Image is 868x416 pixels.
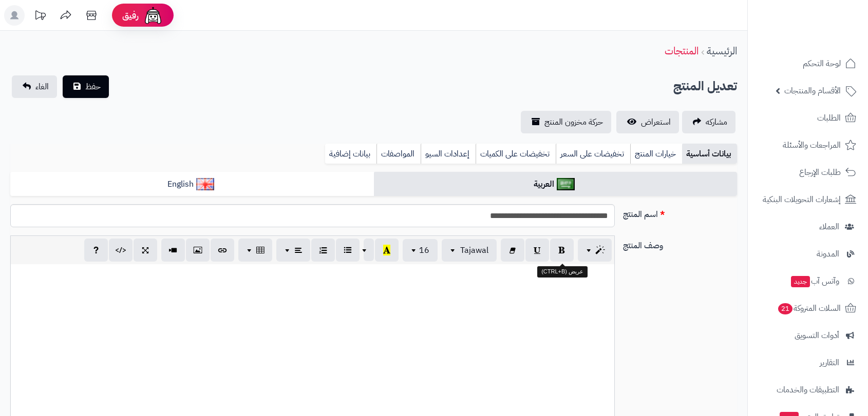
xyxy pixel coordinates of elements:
[35,81,49,93] span: الغاء
[556,144,630,164] a: تخفيضات على السعر
[374,172,738,197] a: العربية
[682,111,735,133] a: مشاركه
[778,303,792,314] span: 21
[63,75,109,98] button: حفظ
[754,269,862,293] a: وآتس آبجديد
[619,204,742,221] label: اسم المنتج
[665,43,699,58] a: المنتجات
[754,214,862,239] a: العملاء
[777,383,839,397] span: التطبيقات والخدمات
[12,75,57,98] a: الغاء
[817,111,841,125] span: الطلبات
[673,76,737,97] h2: تعديل المنتج
[376,144,421,164] a: المواصفات
[476,144,556,164] a: تخفيضات على الكميات
[682,144,737,164] a: بيانات أساسية
[630,144,682,164] a: خيارات المنتج
[820,355,839,370] span: التقارير
[754,160,862,185] a: طلبات الإرجاع
[557,178,575,190] img: العربية
[544,116,603,128] span: حركة مخزون المنتج
[754,378,862,402] a: التطبيقات والخدمات
[754,350,862,375] a: التقارير
[754,133,862,157] a: المراجعات والأسئلة
[521,111,611,133] a: حركة مخزون المنتج
[803,56,841,71] span: لوحة التحكم
[403,239,438,262] button: 16
[706,116,727,128] span: مشاركه
[817,247,839,261] span: المدونة
[442,239,497,262] button: Tajawal
[143,5,163,26] img: ai-face.png
[85,81,101,93] span: حفظ
[763,192,841,207] span: إشعارات التحويلات البنكية
[798,28,858,49] img: logo-2.png
[754,51,862,76] a: لوحة التحكم
[10,172,374,197] a: English
[819,220,839,234] span: العملاء
[122,9,139,22] span: رفيق
[791,276,810,287] span: جديد
[196,178,214,190] img: English
[27,5,53,28] a: تحديثات المنصة
[537,266,588,278] div: عريض (CTRL+B)
[754,323,862,348] a: أدوات التسويق
[325,144,376,164] a: بيانات إضافية
[419,244,429,256] span: 16
[754,106,862,130] a: الطلبات
[795,328,839,343] span: أدوات التسويق
[619,235,742,252] label: وصف المنتج
[784,84,841,98] span: الأقسام والمنتجات
[783,138,841,152] span: المراجعات والأسئلة
[754,187,862,212] a: إشعارات التحويلات البنكية
[707,43,737,58] a: الرئيسية
[777,301,841,315] span: السلات المتروكة
[616,111,679,133] a: استعراض
[754,242,862,266] a: المدونة
[754,296,862,321] a: السلات المتروكة21
[641,116,671,128] span: استعراض
[799,165,841,180] span: طلبات الإرجاع
[460,244,488,256] span: Tajawal
[790,274,839,288] span: وآتس آب
[421,144,476,164] a: إعدادات السيو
